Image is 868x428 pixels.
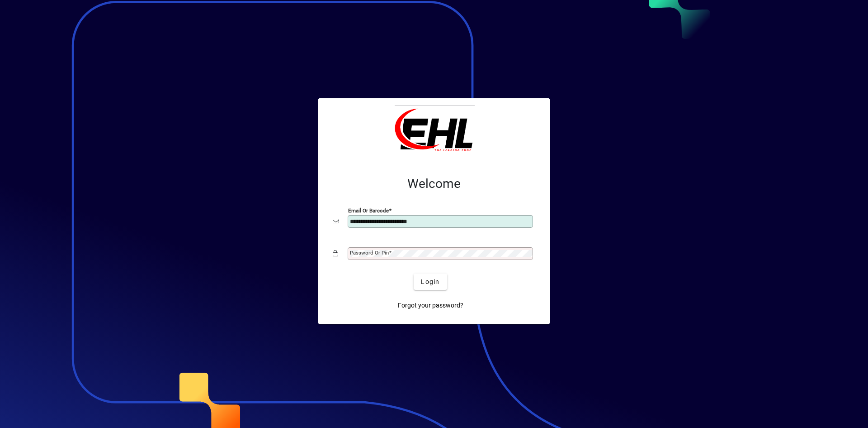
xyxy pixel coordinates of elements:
a: Forgot your password? [394,297,467,313]
span: Forgot your password? [398,301,463,310]
mat-label: Email or Barcode [348,207,389,214]
button: Login [414,274,447,290]
h2: Welcome [333,176,535,192]
span: Login [421,277,439,287]
mat-label: Password or Pin [350,250,389,256]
